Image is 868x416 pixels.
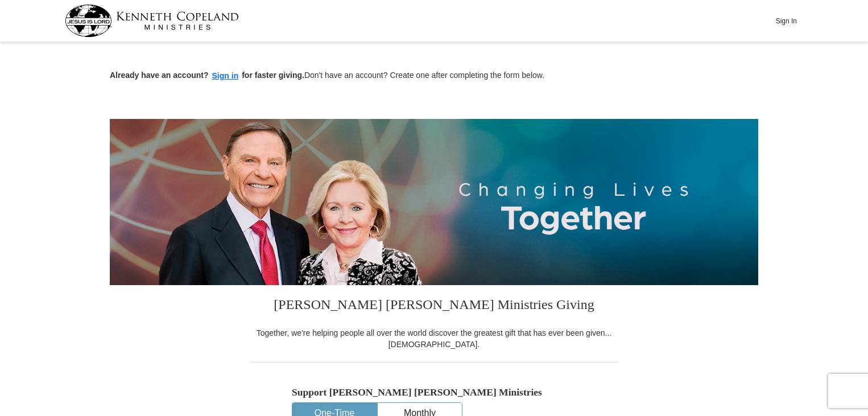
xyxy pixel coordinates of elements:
[65,5,239,37] img: kcm-header-logo.svg
[249,285,619,327] h3: [PERSON_NAME] [PERSON_NAME] Ministries Giving
[110,71,304,80] strong: Already have an account? for faster giving.
[110,69,758,83] p: Don't have an account? Create one after completing the form below.
[249,327,619,350] div: Together, we're helping people all over the world discover the greatest gift that has ever been g...
[292,386,576,398] h5: Support [PERSON_NAME] [PERSON_NAME] Ministries
[769,12,803,30] button: Sign In
[209,69,242,83] button: Sign in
